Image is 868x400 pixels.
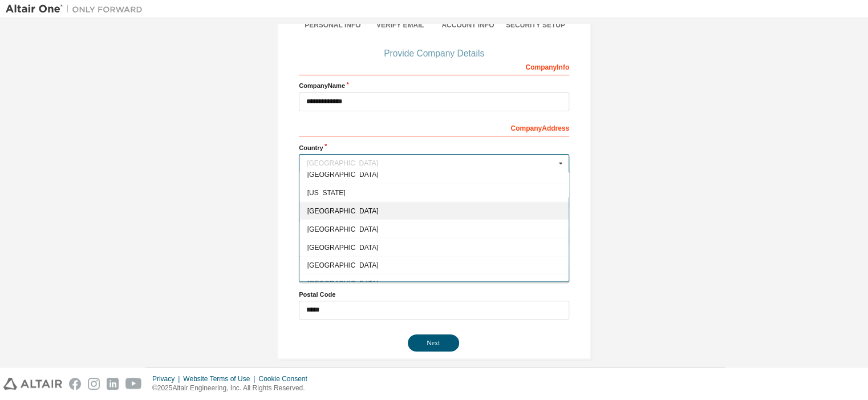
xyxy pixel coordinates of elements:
div: Provide Company Details [299,50,569,57]
img: instagram.svg [88,378,100,390]
span: [GEOGRAPHIC_DATA] [307,280,561,287]
img: altair_logo.svg [3,378,62,390]
img: linkedin.svg [107,378,119,390]
span: [GEOGRAPHIC_DATA] [307,208,561,215]
div: Cookie Consent [258,374,314,383]
label: Company Name [299,81,569,90]
div: Privacy [152,374,183,383]
div: Security Setup [502,21,570,30]
img: youtube.svg [125,378,142,390]
span: [GEOGRAPHIC_DATA] [307,262,561,269]
button: Next [408,334,459,351]
div: Company Address [299,118,569,136]
label: Postal Code [299,290,569,299]
span: [GEOGRAPHIC_DATA] [307,226,561,233]
img: facebook.svg [69,378,81,390]
div: Verify Email [367,21,435,30]
div: Company Info [299,57,569,75]
span: [GEOGRAPHIC_DATA] [307,171,561,178]
div: Website Terms of Use [183,374,258,383]
span: [GEOGRAPHIC_DATA] [307,244,561,250]
div: Personal Info [299,21,367,30]
span: [US_STATE] [307,189,561,196]
label: Country [299,143,569,152]
p: © 2025 Altair Engineering, Inc. All Rights Reserved. [152,383,314,393]
img: Altair One [6,3,148,15]
div: Account Info [434,21,502,30]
